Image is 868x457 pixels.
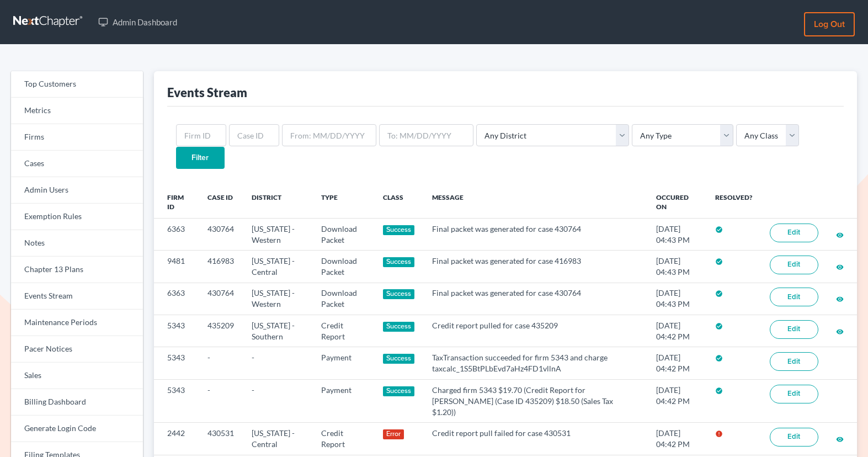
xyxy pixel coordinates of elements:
[647,379,706,422] td: [DATE] 04:42 PM
[312,347,374,379] td: Payment
[199,187,243,219] th: Case ID
[423,187,647,219] th: Message
[243,283,312,315] td: [US_STATE] - Western
[715,290,723,297] i: check_circle
[836,435,844,443] i: visibility
[836,231,844,239] i: visibility
[423,283,647,315] td: Final packet was generated for case 430764
[715,387,723,395] i: check_circle
[804,12,855,36] a: Log out
[154,283,199,315] td: 6363
[199,283,243,315] td: 430764
[383,289,415,299] div: Success
[11,336,143,363] a: Pacer Notices
[11,230,143,257] a: Notes
[647,315,706,347] td: [DATE] 04:42 PM
[199,218,243,250] td: 430764
[11,310,143,336] a: Maintenance Periods
[770,352,818,371] a: Edit
[836,294,844,303] a: visibility
[647,251,706,283] td: [DATE] 04:43 PM
[715,322,723,330] i: check_circle
[93,12,183,32] a: Admin Dashboard
[770,224,818,242] a: Edit
[154,379,199,422] td: 5343
[199,423,243,455] td: 430531
[176,147,225,169] input: Filter
[770,385,818,403] a: Edit
[243,379,312,422] td: -
[154,347,199,379] td: 5343
[312,187,374,219] th: Type
[229,124,279,146] input: Case ID
[11,204,143,230] a: Exemption Rules
[647,187,706,219] th: Occured On
[423,218,647,250] td: Final packet was generated for case 430764
[312,251,374,283] td: Download Packet
[243,315,312,347] td: [US_STATE] - Southern
[836,328,844,336] i: visibility
[154,218,199,250] td: 6363
[770,288,818,306] a: Edit
[374,187,424,219] th: Class
[154,423,199,455] td: 2442
[11,416,143,442] a: Generate Login Code
[383,429,404,439] div: Error
[243,187,312,219] th: District
[243,347,312,379] td: -
[423,379,647,422] td: Charged firm 5343 $19.70 (Credit Report for [PERSON_NAME] (Case ID 435209) $18.50 (Sales Tax $1.20))
[199,315,243,347] td: 435209
[11,363,143,389] a: Sales
[154,187,199,219] th: Firm ID
[715,430,723,438] i: error
[243,423,312,455] td: [US_STATE] - Central
[11,98,143,124] a: Metrics
[770,428,818,447] a: Edit
[11,389,143,416] a: Billing Dashboard
[199,347,243,379] td: -
[647,283,706,315] td: [DATE] 04:43 PM
[383,354,415,364] div: Success
[199,379,243,422] td: -
[836,263,844,271] i: visibility
[379,124,473,146] input: To: MM/DD/YYYY
[312,283,374,315] td: Download Packet
[312,315,374,347] td: Credit Report
[167,84,247,100] div: Events Stream
[383,322,415,332] div: Success
[423,347,647,379] td: TaxTransaction succeeded for firm 5343 and charge taxcalc_1S5BtPLbEvd7aHz4FD1vllnA
[647,218,706,250] td: [DATE] 04:43 PM
[176,124,226,146] input: Firm ID
[243,218,312,250] td: [US_STATE] - Western
[154,315,199,347] td: 5343
[11,283,143,310] a: Events Stream
[770,256,818,274] a: Edit
[312,423,374,455] td: Credit Report
[11,257,143,283] a: Chapter 13 Plans
[423,315,647,347] td: Credit report pulled for case 435209
[836,434,844,443] a: visibility
[423,423,647,455] td: Credit report pull failed for case 430531
[836,230,844,239] a: visibility
[647,423,706,455] td: [DATE] 04:42 PM
[836,295,844,303] i: visibility
[715,258,723,265] i: check_circle
[383,257,415,267] div: Success
[383,386,415,396] div: Success
[706,187,761,219] th: Resolved?
[11,177,143,204] a: Admin Users
[715,354,723,362] i: check_circle
[282,124,376,146] input: From: MM/DD/YYYY
[11,124,143,151] a: Firms
[423,251,647,283] td: Final packet was generated for case 416983
[383,225,415,235] div: Success
[312,218,374,250] td: Download Packet
[836,326,844,336] a: visibility
[647,347,706,379] td: [DATE] 04:42 PM
[154,251,199,283] td: 9481
[199,251,243,283] td: 416983
[11,151,143,177] a: Cases
[11,71,143,98] a: Top Customers
[770,320,818,339] a: Edit
[715,226,723,233] i: check_circle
